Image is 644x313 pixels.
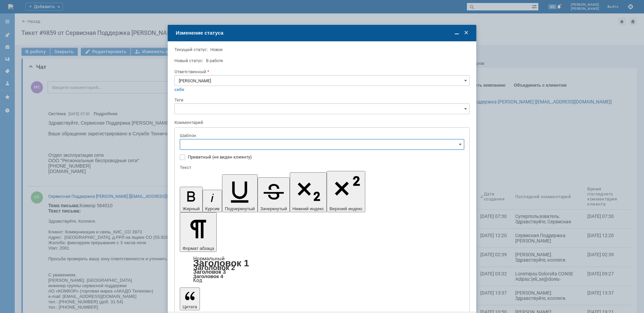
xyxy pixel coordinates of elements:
[193,256,225,262] a: Нормальный
[180,257,464,283] div: Формат абзаца
[182,304,197,309] span: Цитата
[203,190,222,212] button: Курсив
[225,206,255,211] span: Подчеркнутый
[463,30,470,36] span: Закрыть
[260,206,287,211] span: Зачеркнутый
[210,47,223,52] span: Новое
[180,165,463,170] div: Текст
[329,206,363,211] span: Верхний индекс
[193,258,249,268] a: Заголовок 1
[176,30,470,36] div: Изменение статуса
[292,206,324,211] span: Нижний индекс
[188,154,463,160] label: Приватный (не виден клиенту)
[174,70,468,74] div: Ответственный
[453,30,460,36] span: Свернуть (Ctrl + M)
[193,277,202,283] a: Код
[205,206,220,211] span: Курсив
[180,187,203,212] button: Жирный
[258,177,290,212] button: Зачеркнутый
[174,58,203,63] label: Новый статус:
[180,212,217,252] button: Формат абзаца
[174,87,184,92] a: себе
[174,120,468,126] div: Комментарий
[182,206,200,211] span: Жирный
[222,174,257,212] button: Подчеркнутый
[193,273,223,279] a: Заголовок 4
[180,133,463,138] div: Шаблон
[206,58,223,63] span: В работе
[193,264,235,271] a: Заголовок 2
[180,287,200,310] button: Цитата
[327,171,365,212] button: Верхний индекс
[290,172,327,212] button: Нижний индекс
[174,47,208,52] label: Текущий статус:
[174,98,468,102] div: Теги
[182,246,214,251] span: Формат абзаца
[193,269,226,275] a: Заголовок 3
